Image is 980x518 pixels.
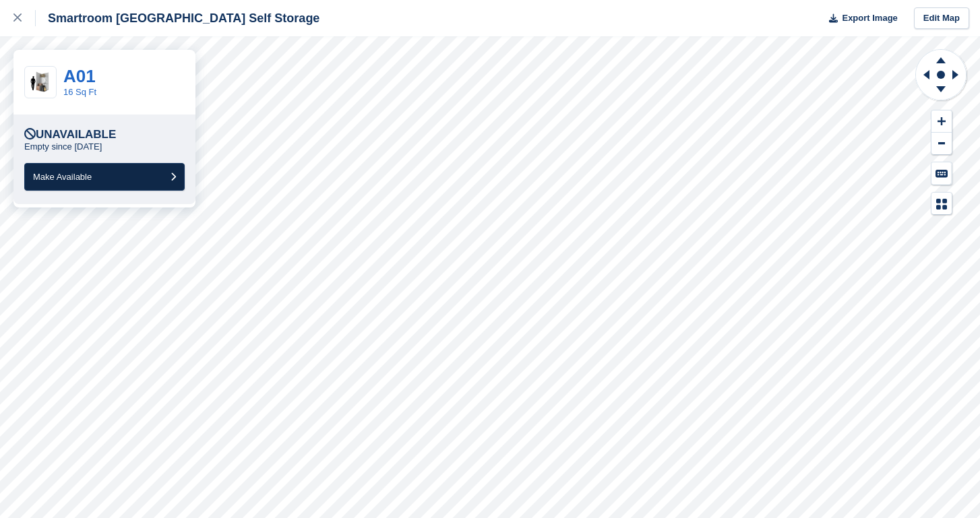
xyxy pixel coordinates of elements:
img: 15-sqft-unit.jpg [25,71,56,94]
div: Smartroom [GEOGRAPHIC_DATA] Self Storage [36,10,319,26]
div: Unavailable [24,128,116,141]
p: Empty since [DATE] [24,141,102,152]
button: Zoom Out [931,133,952,155]
a: A01 [63,66,96,86]
button: Zoom In [931,110,952,133]
span: Make Available [33,172,92,182]
button: Export Image [821,7,898,30]
button: Keyboard Shortcuts [931,162,952,185]
button: Make Available [24,163,185,191]
a: Edit Map [914,7,969,30]
span: Export Image [842,11,897,25]
a: 16 Sq Ft [63,87,96,97]
button: Map Legend [931,193,952,215]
